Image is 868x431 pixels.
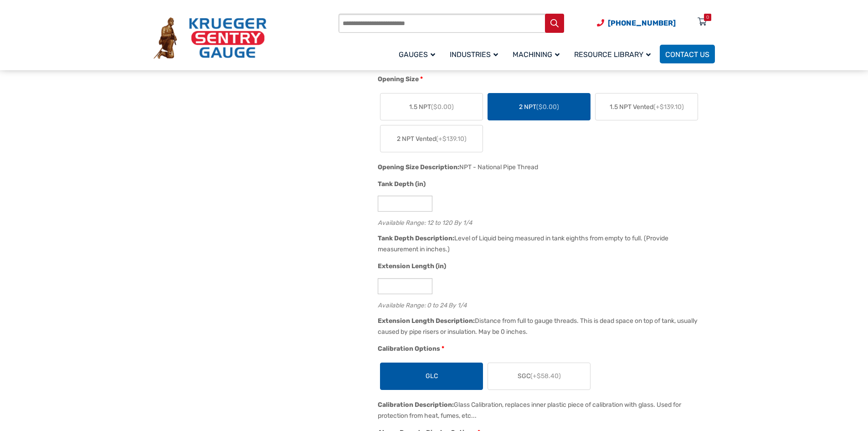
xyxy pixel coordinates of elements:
div: Level of Liquid being measured in tank eighths from empty to full. (Provide measurement in inches.) [378,234,668,253]
abbr: required [442,344,444,353]
span: Resource Library [574,50,651,59]
span: ($0.00) [536,103,559,111]
abbr: required [420,74,423,84]
img: Krueger Sentry Gauge [154,17,267,59]
span: [PHONE_NUMBER] [608,19,676,27]
div: 0 [706,14,709,21]
a: Phone Number (920) 434-8860 [597,17,676,29]
a: Machining [507,43,569,65]
span: Extension Length Description: [378,317,475,325]
span: 2 NPT Vented [397,134,467,144]
div: NPT - National Pipe Thread [459,163,538,171]
span: (+$139.10) [653,103,684,111]
a: Gauges [393,43,444,65]
div: Glass Calibration, replaces inner plastic piece of calibration with glass. Used for protection fr... [378,401,681,420]
span: Machining [513,50,560,59]
span: SGC [518,371,561,381]
span: Opening Size Description: [378,163,459,171]
span: Calibration Description: [378,401,454,409]
a: Industries [444,43,507,65]
a: Resource Library [569,43,660,65]
span: ($0.00) [431,103,454,111]
span: 2 NPT [519,102,559,112]
a: Contact Us [660,45,715,63]
span: 1.5 NPT Vented [610,102,684,112]
span: Contact Us [665,50,709,59]
div: Distance from full to gauge threads. This is dead space on top of tank, usually caused by pipe ri... [378,317,698,336]
span: Gauges [399,50,435,59]
span: Opening Size [378,75,419,83]
span: 1.5 NPT [409,102,454,112]
span: Tank Depth (in) [378,180,426,188]
span: GLC [426,371,438,381]
span: Calibration Options [378,345,440,353]
span: Industries [450,50,498,59]
div: Available Range: 12 to 120 By 1/4 [378,217,710,226]
div: Available Range: 0 to 24 By 1/4 [378,300,710,308]
span: (+$58.40) [530,372,561,380]
span: Tank Depth Description: [378,234,454,242]
span: Extension Length (in) [378,262,446,270]
span: (+$139.10) [436,135,467,143]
